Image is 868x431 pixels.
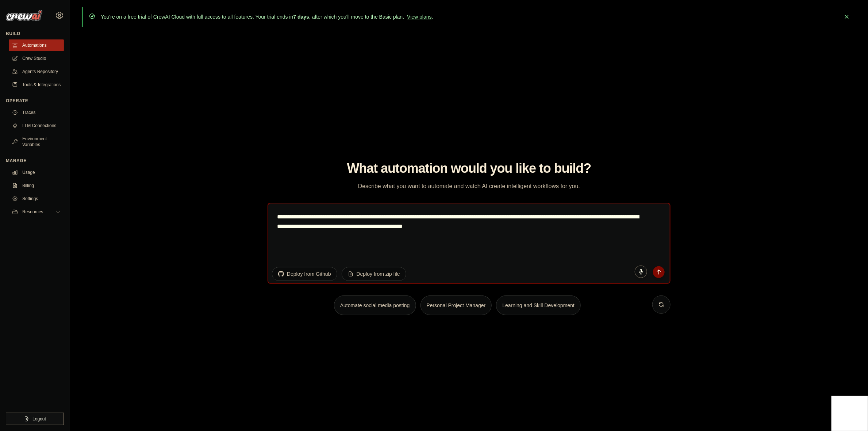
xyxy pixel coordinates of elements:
h1: What automation would you like to build? [268,161,671,176]
span: Logout [32,416,46,422]
div: Operate [6,98,64,104]
img: Logo [6,10,42,21]
span: Resources [22,209,43,215]
a: Settings [9,193,64,205]
a: Automations [9,39,64,51]
button: Learning and Skill Development [496,295,581,315]
a: Usage [9,167,64,178]
div: Manage [6,158,64,164]
button: Automate social media posting [334,295,416,315]
div: Widget συνομιλίας [831,396,868,431]
a: Tools & Integrations [9,79,64,91]
a: Environment Variables [9,133,64,150]
button: Deploy from Github [272,267,337,281]
button: Logout [6,413,64,425]
button: Personal Project Manager [420,295,492,315]
button: Resources [9,206,64,218]
strong: 7 days [293,14,309,20]
button: Deploy from zip file [342,267,406,281]
div: Build [6,31,64,37]
iframe: Chat Widget [831,396,868,431]
p: You're on a free trial of CrewAI Cloud with full access to all features. Your trial ends in , aft... [101,13,433,20]
a: LLM Connections [9,120,64,131]
a: Billing [9,180,64,191]
a: Agents Repository [9,66,64,77]
a: View plans [407,14,431,20]
p: Describe what you want to automate and watch AI create intelligent workflows for you. [346,182,592,191]
a: Crew Studio [9,53,64,64]
a: Traces [9,107,64,118]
